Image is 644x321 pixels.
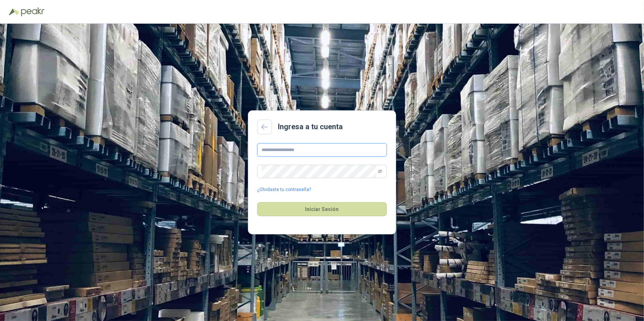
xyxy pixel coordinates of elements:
img: Logo [9,8,19,16]
h2: Ingresa a tu cuenta [278,121,343,133]
img: Peakr [21,7,44,16]
a: ¿Olvidaste tu contraseña? [257,186,311,193]
button: Iniciar Sesión [257,202,387,216]
span: eye-invisible [378,169,382,174]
